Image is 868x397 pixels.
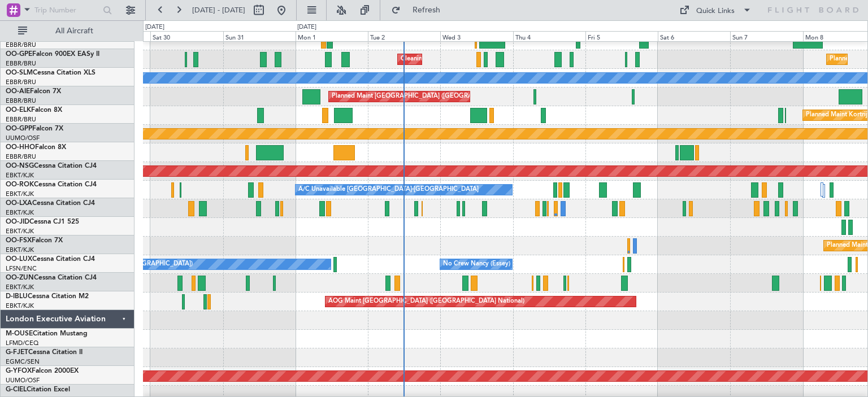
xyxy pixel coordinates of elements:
span: G-CIEL [6,386,27,393]
a: OO-AIEFalcon 7X [6,88,61,95]
span: [DATE] - [DATE] [192,5,245,15]
div: AOG Maint [GEOGRAPHIC_DATA] ([GEOGRAPHIC_DATA] National) [328,293,524,310]
a: EBKT/KJK [6,246,34,254]
a: EBKT/KJK [6,283,34,291]
div: [DATE] [145,23,164,32]
span: OO-FSX [6,237,32,244]
a: EBBR/BRU [6,41,36,49]
span: Refresh [403,6,450,14]
span: OO-AIE [6,88,30,95]
span: OO-ELK [6,107,31,114]
a: OO-ELKFalcon 8X [6,107,62,114]
a: EBBR/BRU [6,59,36,68]
div: No Crew Nancy (Essey) [443,256,510,273]
span: OO-LXA [6,200,32,207]
a: UUMO/OSF [6,134,40,142]
span: OO-JID [6,219,29,225]
span: OO-NSG [6,163,34,169]
a: OO-LUXCessna Citation CJ4 [6,256,95,263]
div: [DATE] [297,23,316,32]
a: OO-FSXFalcon 7X [6,237,63,244]
div: Quick Links [696,6,735,17]
a: OO-ZUNCessna Citation CJ4 [6,274,97,281]
button: Quick Links [674,1,757,19]
a: EBKT/KJK [6,208,34,217]
div: Cleaning [GEOGRAPHIC_DATA] ([GEOGRAPHIC_DATA] National) [401,51,589,68]
a: OO-GPEFalcon 900EX EASy II [6,51,99,58]
span: D-IBLU [6,293,28,300]
a: EBBR/BRU [6,78,36,86]
button: All Aircraft [12,22,123,40]
span: OO-ZUN [6,274,34,281]
a: G-FJETCessna Citation II [6,349,83,356]
a: EGMC/SEN [6,357,40,366]
div: Tue 2 [368,31,440,41]
span: OO-SLM [6,69,33,76]
a: EBBR/BRU [6,97,36,105]
a: EBKT/KJK [6,302,34,310]
div: A/C Unavailable [GEOGRAPHIC_DATA]-[GEOGRAPHIC_DATA] [298,181,479,198]
a: EBKT/KJK [6,171,34,180]
input: Trip Number [34,2,99,19]
button: Refresh [386,1,454,19]
a: EBBR/BRU [6,115,36,124]
a: LFSN/ENC [6,264,37,273]
a: OO-NSGCessna Citation CJ4 [6,163,97,169]
span: OO-HHO [6,144,35,151]
a: OO-ROKCessna Citation CJ4 [6,181,97,188]
div: Sat 30 [150,31,223,41]
a: M-OUSECitation Mustang [6,330,88,337]
span: All Aircraft [29,27,119,35]
span: OO-ROK [6,181,34,188]
a: OO-JIDCessna CJ1 525 [6,219,79,225]
a: G-YFOXFalcon 2000EX [6,368,79,374]
a: EBKT/KJK [6,190,34,198]
a: EBBR/BRU [6,152,36,161]
span: OO-GPP [6,125,32,132]
div: Sun 31 [223,31,296,41]
div: Fri 5 [585,31,658,41]
a: LFMD/CEQ [6,339,38,347]
span: M-OUSE [6,330,33,337]
a: D-IBLUCessna Citation M2 [6,293,89,300]
a: G-CIELCitation Excel [6,386,70,393]
div: Wed 3 [440,31,513,41]
span: OO-GPE [6,51,32,58]
div: Planned Maint [GEOGRAPHIC_DATA] ([GEOGRAPHIC_DATA]) [332,88,510,105]
span: G-FJET [6,349,28,356]
a: UUMO/OSF [6,376,40,385]
div: Sun 7 [730,31,802,41]
a: OO-LXACessna Citation CJ4 [6,200,95,207]
div: Sat 6 [658,31,730,41]
span: OO-LUX [6,256,32,263]
div: Mon 1 [296,31,368,41]
a: OO-GPPFalcon 7X [6,125,63,132]
div: Thu 4 [513,31,585,41]
a: EBKT/KJK [6,227,34,235]
a: OO-HHOFalcon 8X [6,144,66,151]
a: OO-SLMCessna Citation XLS [6,69,96,76]
span: G-YFOX [6,368,32,374]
